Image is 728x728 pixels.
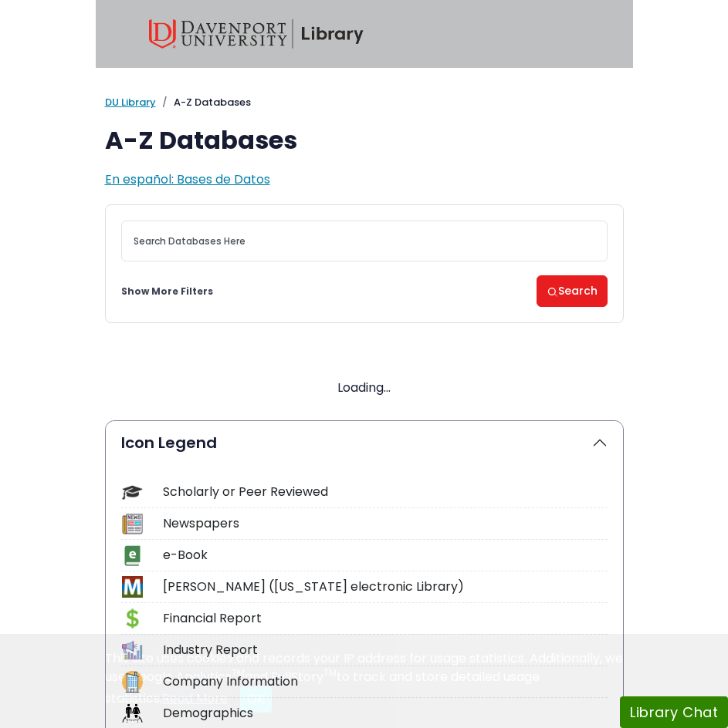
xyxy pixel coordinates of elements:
[122,608,143,629] img: Icon Financial Report
[620,696,728,728] button: Library Chat
[149,19,364,49] img: Davenport University Library
[122,482,143,503] img: Icon Scholarly or Peer Reviewed
[163,514,608,533] div: Newspapers
[163,609,608,628] div: Financial Report
[105,95,624,110] nav: breadcrumb
[121,221,608,261] input: Search database by title or keyword
[105,95,156,110] a: DU Library
[121,285,213,298] a: Show More Filters
[105,126,624,155] h1: A-Z Databases
[163,578,608,596] div: [PERSON_NAME] ([US_STATE] electronic Library)
[537,275,608,307] button: Search
[105,379,624,397] div: Loading...
[163,483,608,501] div: Scholarly or Peer Reviewed
[240,686,272,713] button: Close
[162,689,228,707] a: Read More
[122,545,143,566] img: Icon e-Book
[105,649,624,713] div: This site uses cookies and records your IP address for usage statistics. Additionally, we use Goo...
[163,546,608,565] div: e-Book
[106,421,623,464] button: Icon Legend
[232,666,245,679] sup: TM
[122,514,143,534] img: Icon Newspapers
[323,666,337,679] sup: TM
[122,576,143,597] img: Icon MeL (Michigan electronic Library)
[156,95,251,110] li: A-Z Databases
[105,170,270,188] a: En español: Bases de Datos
